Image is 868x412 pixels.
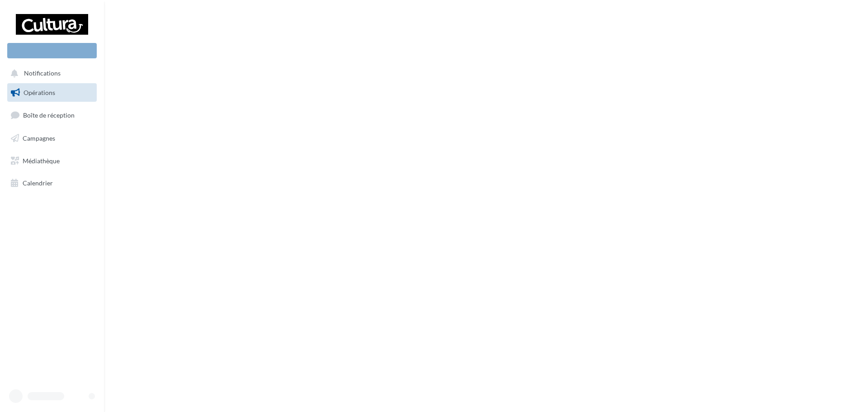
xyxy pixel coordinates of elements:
a: Calendrier [5,174,99,193]
div: Nouvelle campagne [7,43,97,58]
span: Boîte de réception [23,111,75,119]
span: Médiathèque [23,156,60,164]
span: Calendrier [23,179,53,187]
span: Campagnes [23,134,55,142]
span: Notifications [24,70,61,77]
a: Médiathèque [5,152,99,170]
a: Boîte de réception [5,105,99,125]
a: Opérations [5,83,99,102]
a: Campagnes [5,129,99,148]
span: Opérations [24,89,55,96]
